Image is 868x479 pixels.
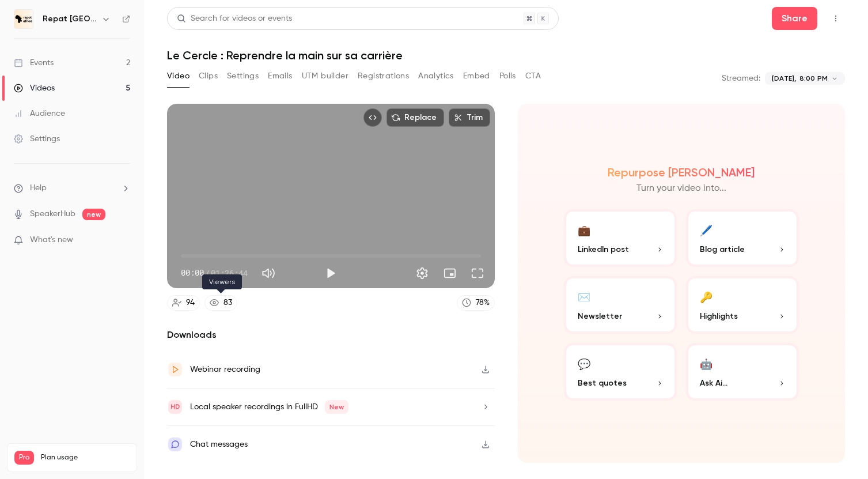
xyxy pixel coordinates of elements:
[700,377,727,389] span: Ask Ai...
[223,297,232,309] div: 83
[30,182,47,194] span: Help
[463,67,490,85] button: Embed
[700,243,745,255] span: Blog article
[525,67,541,85] button: CTA
[411,262,434,285] button: Settings
[578,310,622,322] span: Newsletter
[608,165,755,179] h2: Repurpose [PERSON_NAME]
[325,400,348,414] span: New
[41,453,130,462] span: Plan usage
[772,73,796,84] span: [DATE],
[14,133,60,145] div: Settings
[700,221,712,239] div: 🖊️
[686,343,799,401] button: 🤖Ask Ai...
[14,82,55,94] div: Videos
[211,267,248,279] span: 01:26:44
[204,295,237,311] a: 83
[686,276,799,334] button: 🔑Highlights
[358,67,409,85] button: Registrations
[167,328,495,342] h2: Downloads
[418,67,454,85] button: Analytics
[386,108,444,127] button: Replace
[578,354,590,372] div: 💬
[564,343,677,401] button: 💬Best quotes
[476,297,490,309] div: 78 %
[827,9,845,28] button: Top Bar Actions
[700,354,712,372] div: 🤖
[181,267,204,279] span: 00:00
[499,67,516,85] button: Polls
[227,67,259,85] button: Settings
[167,48,845,62] h1: Le Cercle : Reprendre la main sur sa carrière
[319,262,342,285] button: Play
[190,400,348,414] div: Local speaker recordings in FullHD
[30,234,73,246] span: What's new
[578,288,590,305] div: ✉️
[167,295,200,311] a: 94
[564,276,677,334] button: ✉️Newsletter
[636,182,726,195] p: Turn your video into...
[186,297,195,309] div: 94
[199,67,218,85] button: Clips
[14,182,130,194] li: help-dropdown-opener
[167,67,189,85] button: Video
[457,295,495,311] a: 78%
[722,73,760,84] p: Streamed:
[177,13,292,25] div: Search for videos or events
[14,108,65,119] div: Audience
[578,377,627,389] span: Best quotes
[14,57,54,69] div: Events
[578,221,590,239] div: 💼
[799,73,828,84] span: 8:00 PM
[578,243,629,255] span: LinkedIn post
[363,108,382,127] button: Embed video
[772,7,817,30] button: Share
[14,10,33,28] img: Repat Africa
[30,208,75,220] a: SpeakerHub
[466,262,489,285] button: Full screen
[700,288,712,305] div: 🔑
[43,13,97,25] h6: Repat [GEOGRAPHIC_DATA]
[257,262,280,285] button: Mute
[302,67,348,85] button: UTM builder
[190,363,260,376] div: Webinar recording
[686,209,799,267] button: 🖊️Blog article
[82,209,105,220] span: new
[14,451,34,465] span: Pro
[190,437,248,451] div: Chat messages
[181,267,248,279] div: 00:00
[564,209,677,267] button: 💼LinkedIn post
[449,108,490,127] button: Trim
[438,262,461,285] button: Turn on miniplayer
[700,310,738,322] span: Highlights
[268,67,292,85] button: Emails
[116,235,130,246] iframe: Noticeable Trigger
[205,267,210,279] span: /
